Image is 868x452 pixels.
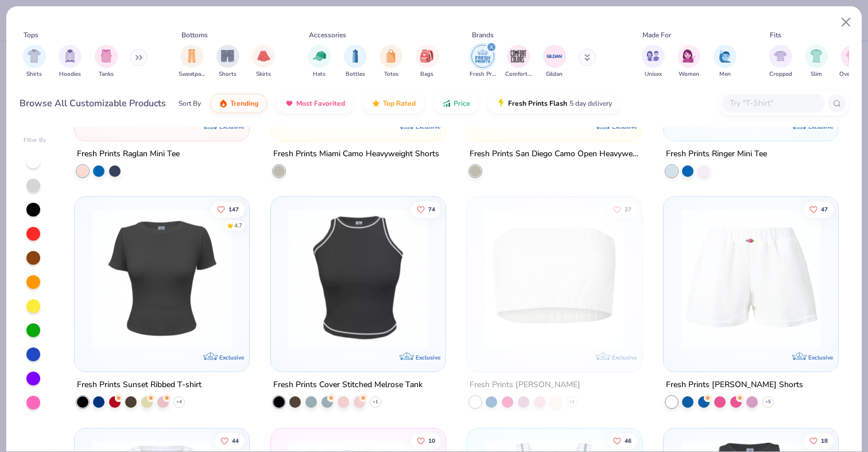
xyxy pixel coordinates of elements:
span: Bottles [346,70,365,79]
button: Like [804,202,834,218]
button: Like [411,202,441,218]
img: Skirts Image [257,49,270,63]
div: Brands [472,30,494,40]
img: Hats Image [313,49,326,63]
div: filter for Hats [308,45,331,79]
span: + 5 [765,399,771,405]
button: Like [607,202,637,218]
span: Trending [230,99,258,108]
img: fc54ff9c-6fab-4720-aecb-a9d228380784 [434,208,586,349]
span: Shirts [26,70,42,79]
span: Exclusive [808,122,832,130]
button: Trending [210,94,267,113]
div: filter for Sweatpants [179,45,205,79]
div: filter for Oversized [839,45,865,79]
button: filter button [308,45,331,79]
img: Men Image [719,49,731,63]
button: filter button [179,45,205,79]
span: 10 [428,438,435,443]
img: flash.gif [497,99,506,108]
div: Made For [642,30,671,40]
button: Like [411,432,441,449]
img: Sweatpants Image [185,49,198,63]
div: Fresh Prints Cover Stitched Melrose Tank [273,378,423,392]
div: Fresh Prints Sunset Ribbed T-shirt [77,378,201,392]
span: 18 [821,438,828,443]
div: filter for Comfort Colors [505,45,532,79]
span: 74 [428,207,435,213]
button: filter button [677,45,700,79]
div: filter for Totes [379,45,402,79]
span: Unisex [645,70,662,79]
img: 6b792ad1-0a92-4c6c-867d-0a513d180b94 [675,208,827,349]
button: filter button [344,45,367,79]
button: Like [607,432,637,449]
span: + 4 [176,399,182,405]
div: Fresh Prints San Diego Camo Open Heavyweight Sweatpants [470,146,640,161]
span: Men [719,70,731,79]
img: Women Image [683,49,696,63]
span: Top Rated [383,99,416,108]
span: Exclusive [808,354,832,361]
div: filter for Tanks [95,45,118,79]
button: Fresh Prints Flash5 day delivery [488,94,621,113]
div: filter for Shirts [23,45,46,79]
span: Fresh Prints [470,70,496,79]
button: filter button [379,45,402,79]
span: 47 [821,207,828,213]
button: filter button [95,45,118,79]
button: filter button [416,45,439,79]
img: Bottles Image [349,49,362,63]
img: Oversized Image [846,49,859,63]
span: Hats [313,70,325,79]
input: Try "T-Shirt" [728,96,817,110]
span: Exclusive [612,122,637,130]
span: Most Favorited [296,99,345,108]
div: Bottoms [181,30,208,40]
span: Sweatpants [179,70,205,79]
img: Comfort Colors Image [510,48,527,65]
button: Price [433,94,479,113]
img: TopRated.gif [371,99,381,108]
div: Fresh Prints Miami Camo Heavyweight Shorts [273,146,439,161]
div: filter for Gildan [543,45,566,79]
div: filter for Unisex [642,45,665,79]
span: Shorts [219,70,237,79]
div: Browse All Customizable Products [20,96,166,110]
img: Bags Image [420,49,433,63]
span: Fresh Prints Flash [508,99,567,108]
div: filter for Hoodies [59,45,82,79]
span: Gildan [546,70,563,79]
img: eb6b4d5d-04b1-4637-a1db-88eb576de451 [282,208,434,349]
img: 1be76692-5e46-4e34-8614-48b29a015048 [630,208,781,349]
span: + 1 [569,399,575,405]
div: filter for Fresh Prints [470,45,496,79]
button: Like [804,432,834,449]
img: Shirts Image [28,49,41,63]
span: 44 [232,438,239,443]
div: filter for Skirts [252,45,275,79]
div: Accessories [309,30,346,40]
button: filter button [470,45,496,79]
span: Bags [420,70,433,79]
div: Sort By [179,98,201,109]
img: most_fav.gif [285,99,294,108]
div: filter for Cropped [769,45,792,79]
img: Totes Image [385,49,397,63]
span: Comfort Colors [505,70,532,79]
div: Fresh Prints [PERSON_NAME] Shorts [666,378,803,392]
img: Gildan Image [546,48,563,65]
img: trending.gif [219,99,228,108]
button: filter button [642,45,665,79]
span: Cropped [769,70,792,79]
div: Tops [24,30,38,40]
div: filter for Shorts [216,45,239,79]
span: Exclusive [416,122,440,130]
button: filter button [505,45,532,79]
div: 4.7 [235,222,243,230]
img: Hoodies Image [64,49,76,63]
span: Totes [384,70,398,79]
button: filter button [252,45,275,79]
span: Price [454,99,470,108]
span: Oversized [839,70,865,79]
